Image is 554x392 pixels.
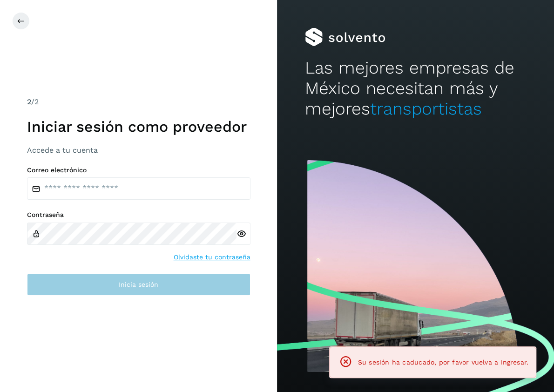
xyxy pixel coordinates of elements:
[305,58,527,120] h2: Las mejores empresas de México necesitan más y mejores
[27,97,31,106] span: 2
[174,252,250,262] a: Olvidaste tu contraseña
[27,96,250,108] div: /2
[27,273,250,296] button: Inicia sesión
[27,211,250,219] label: Contraseña
[27,166,250,174] label: Correo electrónico
[370,99,482,119] span: transportistas
[27,146,250,155] h3: Accede a tu cuenta
[27,118,250,135] h1: Iniciar sesión como proveedor
[119,281,158,288] span: Inicia sesión
[358,358,528,366] span: Su sesión ha caducado, por favor vuelva a ingresar.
